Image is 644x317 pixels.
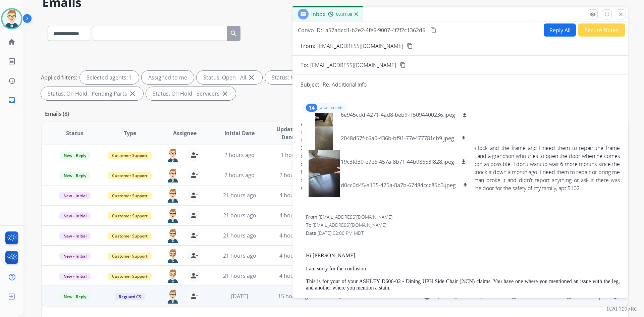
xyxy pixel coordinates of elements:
[317,42,403,50] p: [EMAIL_ADDRESS][DOMAIN_NAME]
[190,252,198,260] mat-icon: person_remove
[231,293,248,300] span: [DATE]
[41,87,143,100] div: Status: On Hold - Pending Parts
[544,23,576,37] button: Reply All
[8,57,16,65] mat-icon: list_alt
[529,293,629,300] span: a57adcd1-b2e2-4fe6-9007-4f7f2c1362d6
[108,192,152,199] span: Customer Support
[313,222,386,228] span: [EMAIL_ADDRESS][DOMAIN_NAME]
[462,182,468,188] mat-icon: download
[306,278,620,291] p: This is for your of your ASHLEY D606-02 - Dining UPH Side Chair (2/CN) claims. You have one where...
[462,112,468,118] mat-icon: download
[607,305,637,313] p: 0.20.1027RC
[108,172,152,179] span: Customer Support
[59,192,91,199] span: New - Initial
[166,229,179,243] img: agent-avatar
[301,144,620,192] div: Good afternoon, the gentleman who came to the apartment broke the lock and the frame and I need t...
[301,42,315,50] p: From:
[190,292,198,300] mat-icon: person_remove
[115,293,145,300] span: Reguard CS
[166,189,179,203] img: agent-avatar
[221,90,229,98] mat-icon: close
[306,104,317,112] div: 14
[224,151,255,159] span: 2 hours ago
[325,27,425,34] span: a57adcd1-b2e2-4fe6-9007-4f7f2c1362d6
[60,152,90,159] span: New - Reply
[166,269,179,283] img: agent-avatar
[590,11,596,17] mat-icon: remove_red_eye
[146,87,236,100] div: Status: On Hold - Servicers
[400,62,406,68] mat-icon: content_copy
[197,71,262,84] div: Status: Open - All
[341,134,454,142] p: 2048d57f-c6a0-436b-bf91-77e477781cb9.jpeg
[278,293,311,300] span: 15 hours ago
[306,298,620,304] p: Is there a stain on one of your ASHLEY D606-02 - Dining UPH Side Chair (2/CN)?
[279,171,310,179] span: 2 hours ago
[223,212,256,219] span: 21 hours ago
[190,231,198,240] mat-icon: person_remove
[8,38,16,46] mat-icon: home
[223,272,256,279] span: 21 hours ago
[341,181,456,189] p: d0cc0d45-a135-425a-8a7b-67484ccc85b3.jpeg
[41,73,77,82] p: Applied filters:
[66,129,84,137] span: Status
[323,81,367,89] p: Re: Additional Info
[223,232,256,239] span: 21 hours ago
[618,11,624,17] mat-icon: close
[190,151,198,159] mat-icon: person_remove
[59,212,91,219] span: New - Initial
[166,289,179,304] img: agent-avatar
[166,148,179,162] img: agent-avatar
[273,125,303,141] span: Updated Date
[279,252,310,259] span: 4 hours ago
[223,192,256,199] span: 21 hours ago
[124,129,136,137] span: Type
[279,272,310,279] span: 4 hours ago
[2,9,21,28] img: avatar
[166,209,179,223] img: agent-avatar
[306,230,620,236] div: Date:
[128,90,137,98] mat-icon: close
[279,212,310,219] span: 4 hours ago
[166,168,179,182] img: agent-avatar
[301,137,620,144] div: Date:
[142,71,194,84] div: Assigned to me
[230,30,238,38] mat-icon: search
[604,11,610,17] mat-icon: fullscreen
[60,172,90,179] span: New - Reply
[511,293,517,299] mat-icon: content_copy
[301,129,620,136] div: To:
[173,129,197,137] span: Assignee
[279,192,310,199] span: 4 hours ago
[224,129,255,137] span: Initial Date
[319,214,392,220] span: [EMAIL_ADDRESS][DOMAIN_NAME]
[430,27,436,33] mat-icon: content_copy
[320,105,343,110] p: attachments
[310,61,396,69] span: [EMAIL_ADDRESS][DOMAIN_NAME]
[108,212,152,219] span: Customer Support
[8,96,16,104] mat-icon: inbox
[281,151,308,159] span: 1 hour ago
[301,61,308,69] p: To:
[265,71,336,84] div: Status: New - Initial
[364,293,410,300] span: Re: Additional Info
[306,222,620,228] div: To:
[306,266,620,272] p: I am sorry for the confusion.
[8,77,16,85] mat-icon: history
[311,10,325,18] span: Inbox
[42,110,72,118] p: Emails (8)
[461,135,467,141] mat-icon: download
[301,81,321,89] p: Subject:
[80,71,139,84] div: Selected agents: 1
[298,26,322,34] p: Convo ID:
[407,43,413,49] mat-icon: content_copy
[224,171,255,179] span: 2 hours ago
[108,232,152,240] span: Customer Support
[108,273,152,280] span: Customer Support
[248,73,256,82] mat-icon: close
[566,293,572,299] mat-icon: content_copy
[341,158,454,166] p: 19c3fd30-e7e6-457a-8b71-44b08653f828.jpeg
[190,211,198,219] mat-icon: person_remove
[306,214,620,220] div: From:
[223,252,256,259] span: 21 hours ago
[59,273,91,280] span: New - Initial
